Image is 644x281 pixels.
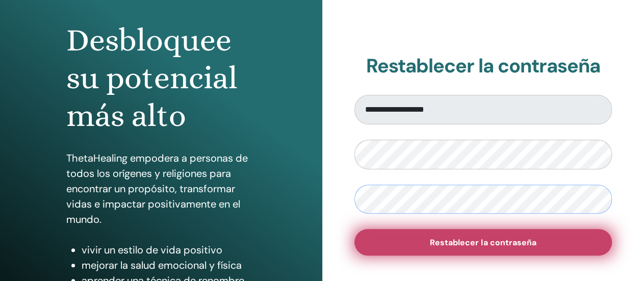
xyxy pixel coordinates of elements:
[82,258,255,273] li: mejorar la salud emocional y física
[430,237,536,248] span: Restablecer la contraseña
[354,229,612,256] button: Restablecer la contraseña
[354,55,612,78] h2: Restablecer la contraseña
[82,242,255,258] li: vivir un estilo de vida positivo
[66,150,255,227] p: ThetaHealing empodera a personas de todos los orígenes y religiones para encontrar un propósito, ...
[66,21,255,135] h1: Desbloquee su potencial más alto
